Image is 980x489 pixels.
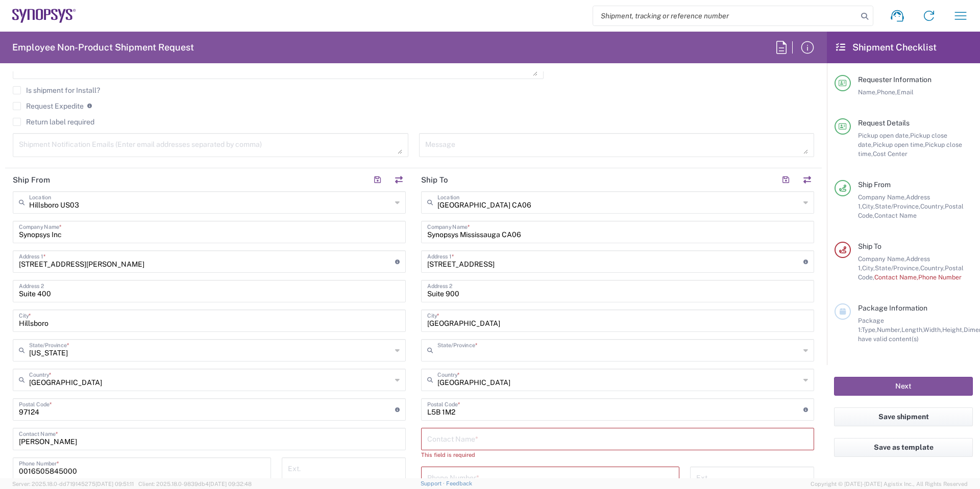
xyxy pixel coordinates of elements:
[13,102,84,110] label: Request Expedite
[918,273,962,281] span: Phone Number
[13,86,100,94] label: Is shipment for Install?
[858,317,884,333] span: Package 1:
[858,132,910,139] span: Pickup open date,
[593,6,857,25] input: Shipment, tracking or reference number
[862,202,875,210] span: City,
[858,75,932,84] span: Requester Information
[834,407,973,426] button: Save shipment
[421,480,446,486] a: Support
[897,88,914,96] span: Email
[877,88,897,96] span: Phone,
[209,481,252,487] span: [DATE] 09:32:48
[421,175,448,185] h2: Ship To
[858,119,910,127] span: Request Details
[95,481,134,487] span: [DATE] 09:51:11
[138,481,252,487] span: Client: 2025.18.0-9839db4
[875,264,920,272] span: State/Province,
[923,326,942,333] span: Width,
[13,175,50,185] h2: Ship From
[875,202,920,210] span: State/Province,
[13,118,94,126] label: Return label required
[873,141,925,148] span: Pickup open time,
[834,438,973,457] button: Save as template
[862,264,875,272] span: City,
[862,326,877,333] span: Type,
[920,202,945,210] span: Country,
[942,326,964,333] span: Height,
[858,193,906,201] span: Company Name,
[446,480,472,486] a: Feedback
[920,264,945,272] span: Country,
[874,212,917,219] span: Contact Name
[858,88,877,96] span: Name,
[834,377,973,396] button: Next
[874,273,918,281] span: Contact Name,
[858,181,891,189] span: Ship From
[873,150,908,158] span: Cost Center
[12,41,194,54] h2: Employee Non-Product Shipment Request
[858,255,906,263] span: Company Name,
[877,326,901,333] span: Number,
[12,481,134,487] span: Server: 2025.18.0-dd719145275
[836,41,937,54] h2: Shipment Checklist
[901,326,923,333] span: Length,
[858,242,881,250] span: Ship To
[811,479,968,488] span: Copyright © [DATE]-[DATE] Agistix Inc., All Rights Reserved
[858,304,927,312] span: Package Information
[421,450,814,459] div: This field is required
